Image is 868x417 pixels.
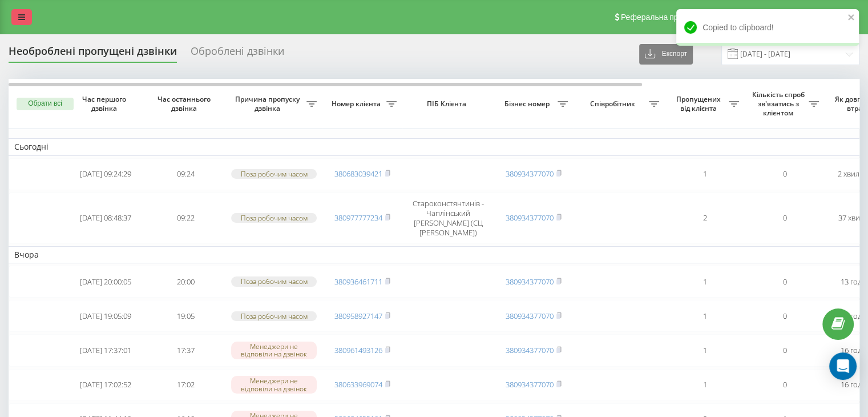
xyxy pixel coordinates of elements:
td: 1 [665,334,745,366]
a: 380958927147 [334,311,382,321]
a: 380633969074 [334,379,382,390]
div: Оброблені дзвінки [191,45,284,63]
a: 380934377070 [506,276,554,287]
td: [DATE] 20:00:05 [66,266,146,298]
a: 380961493126 [334,345,382,355]
td: 17:37 [146,334,225,366]
div: Менеджери не відповіли на дзвінок [231,376,317,393]
td: [DATE] 17:02:52 [66,369,146,401]
td: 19:05 [146,300,225,332]
div: Менеджери не відповіли на дзвінок [231,342,317,359]
button: Експорт [639,44,693,65]
a: 380934377070 [506,379,554,390]
span: ПІБ Клієнта [412,99,484,109]
span: Причина пропуску дзвінка [231,95,306,113]
span: Бізнес номер [499,99,558,109]
td: 1 [665,300,745,332]
div: Поза робочим часом [231,169,317,179]
td: 09:22 [146,193,225,244]
td: Староконстянтинів - Чаплінський [PERSON_NAME] (СЦ [PERSON_NAME]) [402,193,494,244]
span: Час останнього дзвінка [155,95,216,113]
span: Реферальна програма [621,13,705,22]
td: 0 [745,369,825,401]
a: 380934377070 [506,212,554,223]
span: Співробітник [579,99,649,109]
td: 0 [745,300,825,332]
div: Поза робочим часом [231,276,317,286]
td: 1 [665,158,745,190]
td: [DATE] 19:05:09 [66,300,146,332]
td: 09:24 [146,158,225,190]
span: Номер клієнта [328,99,386,109]
td: 1 [665,266,745,298]
td: 0 [745,158,825,190]
span: Час першого дзвінка [75,95,136,113]
td: 17:02 [146,369,225,401]
span: Пропущених від клієнта [671,95,729,113]
td: 2 [665,193,745,244]
div: Поза робочим часом [231,213,317,223]
a: 380683039421 [334,169,382,179]
td: 0 [745,193,825,244]
div: Поза робочим часом [231,311,317,321]
td: 0 [745,334,825,366]
td: 0 [745,266,825,298]
td: 20:00 [146,266,225,298]
div: Copied to clipboard! [676,9,859,46]
div: Необроблені пропущені дзвінки [9,45,177,63]
td: [DATE] 17:37:01 [66,334,146,366]
a: 380934377070 [506,169,554,179]
a: 380934377070 [506,311,554,321]
td: 1 [665,369,745,401]
button: close [847,13,855,23]
a: 380977777234 [334,212,382,223]
span: Кількість спроб зв'язатись з клієнтом [750,90,809,117]
td: [DATE] 08:48:37 [66,193,146,244]
div: Open Intercom Messenger [829,352,857,380]
td: [DATE] 09:24:29 [66,158,146,190]
button: Обрати всі [17,98,74,110]
a: 380936461711 [334,276,382,287]
a: 380934377070 [506,345,554,355]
